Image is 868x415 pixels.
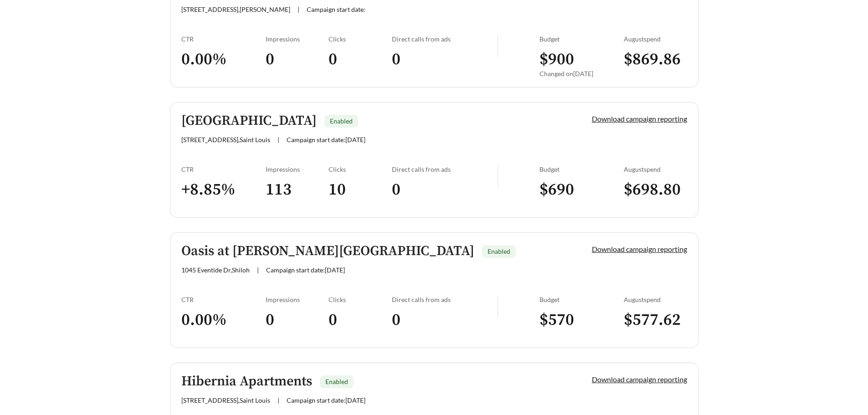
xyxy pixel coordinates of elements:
[539,296,624,303] div: Budget
[539,310,624,330] h3: $ 570
[266,35,329,43] div: Impressions
[266,49,329,70] h3: 0
[181,396,270,404] span: [STREET_ADDRESS] , Saint Louis
[392,35,497,43] div: Direct calls from ads
[277,136,279,143] span: |
[497,35,498,57] img: line
[181,35,266,43] div: CTR
[330,117,353,125] span: Enabled
[539,49,624,70] h3: $ 900
[624,296,687,303] div: August spend
[624,310,687,330] h3: $ 577.62
[325,378,348,385] span: Enabled
[181,296,266,303] div: CTR
[181,165,266,173] div: CTR
[592,114,687,123] a: Download campaign reporting
[539,165,624,173] div: Budget
[624,179,687,200] h3: $ 698.80
[266,310,329,330] h3: 0
[392,310,497,330] h3: 0
[539,70,624,77] div: Changed on [DATE]
[181,179,266,200] h3: + 8.85 %
[181,5,290,13] span: [STREET_ADDRESS] , [PERSON_NAME]
[266,179,329,200] h3: 113
[592,245,687,253] a: Download campaign reporting
[181,310,266,330] h3: 0.00 %
[329,179,392,200] h3: 10
[266,165,329,173] div: Impressions
[539,35,624,43] div: Budget
[181,136,270,143] span: [STREET_ADDRESS] , Saint Louis
[287,396,365,404] span: Campaign start date: [DATE]
[181,374,312,389] h5: Hibernia Apartments
[329,310,392,330] h3: 0
[592,375,687,384] a: Download campaign reporting
[624,165,687,173] div: August spend
[170,232,699,348] a: Oasis at [PERSON_NAME][GEOGRAPHIC_DATA]Enabled1045 Eventide Dr,Shiloh|Campaign start date:[DATE]D...
[266,266,345,274] span: Campaign start date: [DATE]
[329,35,392,43] div: Clicks
[181,113,317,128] h5: [GEOGRAPHIC_DATA]
[624,49,687,70] h3: $ 869.86
[181,49,266,70] h3: 0.00 %
[392,179,497,200] h3: 0
[392,49,497,70] h3: 0
[287,136,365,143] span: Campaign start date: [DATE]
[257,266,259,274] span: |
[539,179,624,200] h3: $ 690
[624,35,687,43] div: August spend
[277,396,279,404] span: |
[266,296,329,303] div: Impressions
[329,296,392,303] div: Clicks
[497,165,498,187] img: line
[170,102,699,218] a: [GEOGRAPHIC_DATA]Enabled[STREET_ADDRESS],Saint Louis|Campaign start date:[DATE]Download campaign ...
[298,5,299,13] span: |
[497,296,498,318] img: line
[392,165,497,173] div: Direct calls from ads
[181,244,474,259] h5: Oasis at [PERSON_NAME][GEOGRAPHIC_DATA]
[488,247,510,255] span: Enabled
[307,5,365,13] span: Campaign start date:
[392,296,497,303] div: Direct calls from ads
[181,266,250,274] span: 1045 Eventide Dr , Shiloh
[329,165,392,173] div: Clicks
[329,49,392,70] h3: 0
